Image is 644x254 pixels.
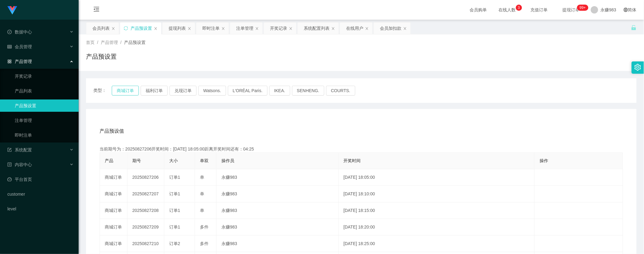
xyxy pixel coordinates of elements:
div: 会员列表 [92,22,110,34]
span: 单 [200,175,204,180]
td: 商城订单 [100,186,127,202]
span: 多件 [200,241,209,246]
div: 产品预设置 [131,22,152,34]
span: 期号 [132,158,141,163]
td: [DATE] 18:15:00 [339,202,535,219]
td: 商城订单 [100,219,127,236]
i: 图标: close [221,27,225,30]
span: 单双 [200,158,209,163]
span: 单 [200,208,204,213]
td: 20250827210 [127,236,164,252]
td: 20250827208 [127,202,164,219]
h1: 产品预设置 [86,52,117,61]
a: customer [7,188,74,200]
td: 商城订单 [100,202,127,219]
span: 单 [200,191,204,196]
button: IKEA. [269,86,290,96]
i: 图标: close [255,27,259,30]
span: 产品管理 [7,59,32,64]
span: 产品预设值 [100,127,124,135]
a: level [7,203,74,215]
div: 即时注单 [202,22,220,34]
div: 提现列表 [169,22,186,34]
div: 会员加扣款 [380,22,401,34]
span: 系统配置 [7,147,32,152]
span: / [120,40,122,45]
div: 在线用户 [346,22,363,34]
i: 图标: setting [634,64,641,71]
i: 图标: form [7,148,12,152]
span: 充值订单 [528,8,551,12]
span: 内容中心 [7,162,32,167]
i: 图标: profile [7,162,12,167]
a: 注单管理 [15,114,74,127]
span: 首页 [86,40,95,45]
span: 产品 [105,158,113,163]
sup: 212 [577,5,588,11]
span: / [97,40,98,45]
a: 即时注单 [15,129,74,141]
i: 图标: unlock [631,25,637,30]
button: Watsons. [198,86,226,96]
i: 图标: appstore-o [7,59,12,64]
button: SENHENG. [292,86,324,96]
span: 订单1 [169,175,180,180]
span: 订单1 [169,208,180,213]
span: 数据中心 [7,29,32,34]
i: 图标: close [188,27,191,30]
div: 开奖记录 [270,22,287,34]
td: [DATE] 18:25:00 [339,236,535,252]
i: 图标: close [154,27,158,30]
span: 订单1 [169,225,180,229]
span: 多件 [200,225,209,229]
a: 开奖记录 [15,70,74,82]
td: [DATE] 18:05:00 [339,169,535,186]
span: 操作员 [221,158,234,163]
td: 20250827207 [127,186,164,202]
i: 图标: close [403,27,407,30]
a: 产品列表 [15,85,74,97]
button: L'ORÉAL Paris. [228,86,267,96]
td: 永赚983 [217,169,339,186]
img: logo.9652507e.png [7,6,17,15]
i: 图标: menu-fold [86,0,107,20]
i: 图标: global [624,8,628,12]
td: 永赚983 [217,236,339,252]
button: 福利订单 [141,86,168,96]
td: [DATE] 18:10:00 [339,186,535,202]
td: 永赚983 [217,186,339,202]
span: 开奖时间 [344,158,361,163]
td: [DATE] 18:20:00 [339,219,535,236]
i: 图标: close [331,27,335,30]
td: 20250827206 [127,169,164,186]
span: 类型： [93,86,112,96]
td: 永赚983 [217,202,339,219]
span: 会员管理 [7,44,32,49]
td: 商城订单 [100,236,127,252]
i: 图标: sync [124,26,128,30]
td: 商城订单 [100,169,127,186]
i: 图标: table [7,45,12,49]
i: 图标: check-circle-o [7,30,12,34]
div: 当前期号为：20250827206开奖时间：[DATE] 18:05:00距离开奖时间还有：04:25 [100,146,623,152]
sup: 3 [516,5,522,11]
span: 大小 [169,158,178,163]
div: 注单管理 [236,22,253,34]
span: 订单1 [169,191,180,196]
button: COURTS. [326,86,355,96]
td: 20250827209 [127,219,164,236]
span: 订单2 [169,241,180,246]
span: 提现订单 [560,8,583,12]
div: 系统配置列表 [304,22,330,34]
i: 图标: close [289,27,293,30]
a: 产品预设置 [15,100,74,112]
i: 图标: close [365,27,369,30]
span: 产品预设置 [124,40,146,45]
i: 图标: close [111,27,115,30]
button: 商城订单 [112,86,139,96]
span: 操作 [540,158,548,163]
p: 3 [518,5,520,11]
span: 产品管理 [101,40,118,45]
td: 永赚983 [217,219,339,236]
span: 在线人数 [496,8,519,12]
